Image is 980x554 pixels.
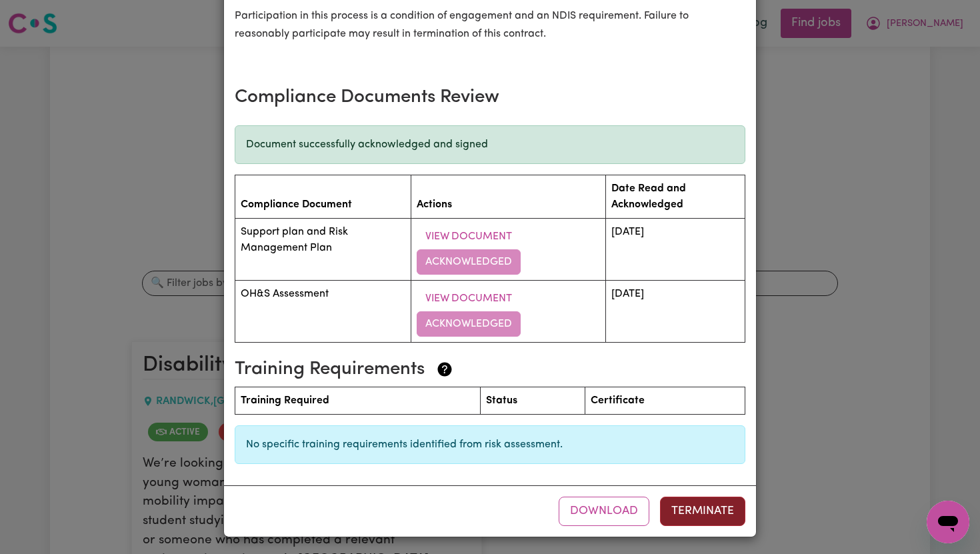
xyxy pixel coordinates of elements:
[235,359,735,381] h3: Training Requirements
[235,87,745,109] h3: Compliance Documents Review
[235,387,481,414] th: Training Required
[480,387,585,414] th: Status
[235,175,411,218] th: Compliance Document
[235,280,411,342] td: OH&S Assessment
[605,280,745,342] td: [DATE]
[605,175,745,218] th: Date Read and Acknowledged
[605,218,745,280] td: [DATE]
[585,387,745,414] th: Certificate
[417,224,521,249] button: View Document
[235,125,745,164] div: Document successfully acknowledged and signed
[927,501,969,543] iframe: Button to launch messaging window
[235,425,745,464] div: No specific training requirements identified from risk assessment.
[559,497,649,526] button: Download contract
[417,286,521,311] button: View Document
[660,497,745,526] button: Terminate this contract
[235,218,411,280] td: Support plan and Risk Management Plan
[411,175,605,218] th: Actions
